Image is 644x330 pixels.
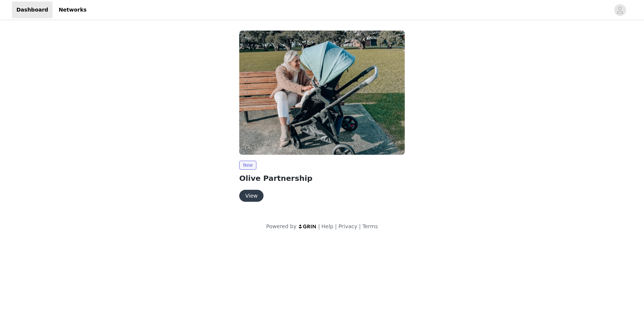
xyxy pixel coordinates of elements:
span: New [239,161,256,170]
span: | [359,223,361,229]
img: Edwards & Co NZ [239,31,405,155]
a: Terms [362,223,378,229]
span: | [335,223,337,229]
div: avatar [616,4,624,16]
h2: Olive Partnership [239,173,405,184]
span: | [318,223,320,229]
a: Networks [54,1,91,18]
img: logo [298,224,317,229]
span: Powered by [266,223,296,229]
a: View [239,193,263,199]
a: Dashboard [12,1,53,18]
a: Help [322,223,334,229]
a: Privacy [338,223,357,229]
button: View [239,190,263,202]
